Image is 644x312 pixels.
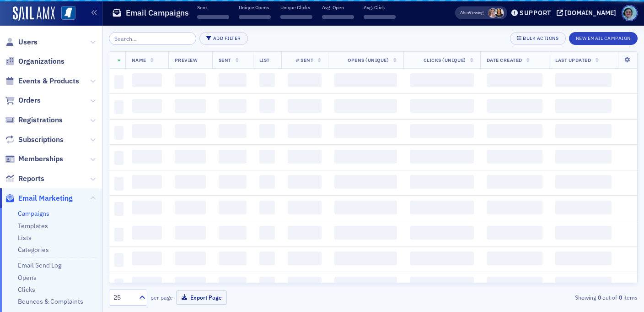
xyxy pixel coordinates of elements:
span: ‌ [487,201,542,214]
span: ‌ [114,126,124,140]
span: List [259,57,270,63]
span: Email Marketing [18,193,73,203]
span: ‌ [487,124,542,138]
span: Organizations [18,56,64,66]
span: ‌ [175,252,206,265]
a: Opens [18,274,37,282]
button: [DOMAIN_NAME] [557,10,619,16]
span: ‌ [334,73,397,87]
div: [DOMAIN_NAME] [565,9,616,17]
span: Viewing [460,10,483,16]
span: ‌ [219,175,247,189]
span: ‌ [334,124,397,138]
span: ‌ [259,277,275,290]
span: ‌ [114,228,124,241]
span: ‌ [410,73,474,87]
span: ‌ [114,75,124,89]
h1: Email Campaigns [126,7,189,18]
span: ‌ [334,252,397,265]
strong: 0 [617,293,623,301]
span: Memberships [18,154,63,164]
a: Events & Products [5,76,79,86]
span: Orders [18,95,41,105]
span: ‌ [487,175,542,189]
span: ‌ [114,202,124,216]
span: ‌ [555,277,612,290]
span: ‌ [334,99,397,113]
span: ‌ [410,124,474,138]
span: ‌ [410,277,474,290]
button: Bulk Actions [510,32,565,45]
span: ‌ [487,99,542,113]
button: New Email Campaign [569,32,638,45]
span: ‌ [410,99,474,113]
span: Opens (Unique) [348,57,389,63]
span: Date Created [487,57,522,63]
span: ‌ [219,99,247,113]
span: ‌ [288,252,321,265]
span: ‌ [555,226,612,240]
span: ‌ [259,226,275,240]
span: ‌ [259,201,275,214]
span: ‌ [114,100,124,114]
span: ‌ [239,15,271,19]
span: ‌ [175,150,206,164]
span: Preview [175,57,198,63]
span: ‌ [334,175,397,189]
p: Sent [197,4,229,11]
span: ‌ [259,150,275,164]
span: ‌ [288,226,321,240]
a: Lists [18,234,32,242]
span: ‌ [410,201,474,214]
span: Reports [18,174,44,184]
span: ‌ [334,226,397,240]
span: ‌ [259,73,275,87]
span: ‌ [132,201,162,214]
span: ‌ [555,252,612,265]
a: Organizations [5,56,64,66]
a: View Homepage [55,6,75,22]
span: ‌ [219,226,247,240]
span: ‌ [175,226,206,240]
span: # Sent [296,57,313,63]
span: ‌ [175,201,206,214]
span: ‌ [219,73,247,87]
span: ‌ [280,15,312,19]
span: ‌ [487,277,542,290]
span: Subscriptions [18,135,64,145]
label: per page [150,293,173,301]
div: Support [520,9,551,17]
span: Registrations [18,115,63,125]
span: ‌ [410,150,474,164]
a: SailAMX [13,6,55,21]
span: ‌ [555,124,612,138]
span: ‌ [219,277,247,290]
span: ‌ [288,277,321,290]
input: Search… [109,32,196,45]
span: ‌ [259,99,275,113]
a: Subscriptions [5,135,64,145]
span: ‌ [132,277,162,290]
span: ‌ [175,175,206,189]
span: Profile [622,5,638,21]
div: Showing out of items [468,293,638,301]
span: ‌ [259,252,275,265]
a: Users [5,37,38,47]
span: ‌ [197,15,229,19]
span: Last Updated [555,57,591,63]
span: Sent [219,57,231,63]
span: ‌ [334,277,397,290]
span: ‌ [219,252,247,265]
strong: 0 [596,293,602,301]
span: ‌ [132,99,162,113]
a: Email Send Log [18,261,61,269]
span: ‌ [114,151,124,165]
span: ‌ [132,124,162,138]
span: ‌ [132,150,162,164]
span: Events & Products [18,76,79,86]
a: Bounces & Complaints [18,297,83,306]
span: ‌ [555,99,612,113]
p: Avg. Click [364,4,396,11]
span: Clicks (Unique) [424,57,466,63]
span: ‌ [132,73,162,87]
